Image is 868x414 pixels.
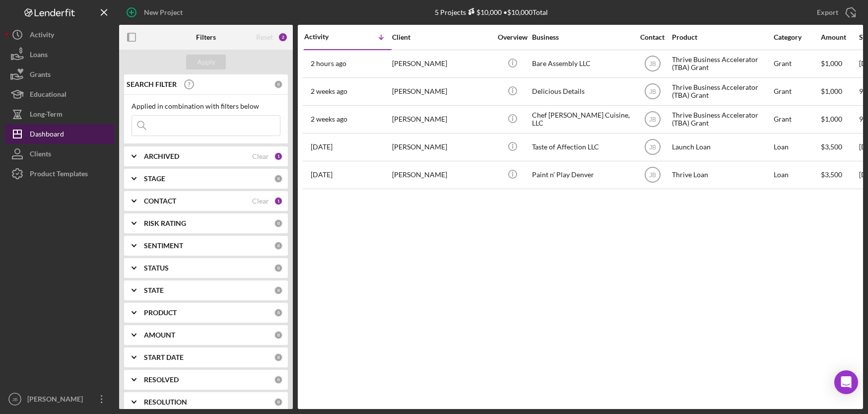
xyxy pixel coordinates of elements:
[30,25,54,47] div: Activity
[774,51,820,77] div: Grant
[274,308,283,317] div: 0
[144,242,183,250] b: SENTIMENT
[5,65,114,84] button: Grants
[392,106,491,133] div: [PERSON_NAME]
[30,65,51,87] div: Grants
[5,389,114,409] button: JB[PERSON_NAME]
[774,33,820,41] div: Category
[311,143,333,151] time: 2025-07-14 16:35
[649,172,656,179] text: JB
[30,104,63,127] div: Long-Term
[821,115,842,123] span: $1,000
[274,353,283,362] div: 0
[649,116,656,123] text: JB
[5,124,114,144] button: Dashboard
[274,197,283,206] div: 1
[144,309,177,317] b: PRODUCT
[278,32,288,42] div: 2
[435,8,548,16] div: 5 Projects • $10,000 Total
[144,331,175,339] b: AMOUNT
[30,84,67,107] div: Educational
[144,175,165,183] b: STAGE
[197,55,215,69] div: Apply
[392,134,491,160] div: [PERSON_NAME]
[392,51,491,77] div: [PERSON_NAME]
[144,353,184,361] b: START DATE
[274,241,283,250] div: 0
[274,174,283,183] div: 0
[821,87,842,95] span: $1,000
[144,264,169,272] b: STATUS
[466,8,502,16] div: $10,000
[144,197,176,205] b: CONTACT
[5,25,114,45] button: Activity
[186,55,226,69] button: Apply
[649,61,656,68] text: JB
[274,286,283,295] div: 0
[532,106,631,133] div: Chef [PERSON_NAME] Cuisine, LLC
[144,376,179,384] b: RESOLVED
[30,144,51,166] div: Clients
[144,286,164,294] b: STATE
[30,124,64,146] div: Dashboard
[144,398,187,406] b: RESOLUTION
[774,162,820,188] div: Loan
[672,134,771,160] div: Launch Loan
[30,45,48,67] div: Loans
[672,33,771,41] div: Product
[821,59,842,68] span: $1,000
[5,104,114,124] button: Long-Term
[5,164,114,184] button: Product Templates
[532,134,631,160] div: Taste of Affection LLC
[532,162,631,188] div: Paint n' Play Denver
[649,144,656,151] text: JB
[252,197,269,205] div: Clear
[5,144,114,164] button: Clients
[634,33,671,41] div: Contact
[311,171,333,179] time: 2025-07-08 17:42
[30,164,88,186] div: Product Templates
[144,2,183,22] div: New Project
[807,2,863,22] button: Export
[672,78,771,105] div: Thrive Business Accelerator (TBA) Grant
[5,84,114,104] button: Educational
[672,106,771,133] div: Thrive Business Accelerator (TBA) Grant
[821,33,858,41] div: Amount
[817,2,838,22] div: Export
[196,33,216,41] b: Filters
[274,152,283,161] div: 1
[274,331,283,340] div: 0
[672,162,771,188] div: Thrive Loan
[274,219,283,228] div: 0
[274,264,283,273] div: 0
[274,80,283,89] div: 0
[774,134,820,160] div: Loan
[274,398,283,407] div: 0
[392,33,491,41] div: Client
[311,115,347,123] time: 2025-09-03 21:32
[392,78,491,105] div: [PERSON_NAME]
[119,2,193,22] button: New Project
[5,45,114,65] button: Loans
[821,170,842,179] span: $3,500
[144,219,186,227] b: RISK RATING
[274,375,283,384] div: 0
[834,370,858,394] div: Open Intercom Messenger
[144,152,179,160] b: ARCHIVED
[649,88,656,95] text: JB
[532,51,631,77] div: Bare Assembly LLC
[304,33,348,41] div: Activity
[12,397,17,402] text: JB
[127,80,177,88] b: SEARCH FILTER
[821,142,842,151] span: $3,500
[256,33,273,41] div: Reset
[532,78,631,105] div: Delicious Details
